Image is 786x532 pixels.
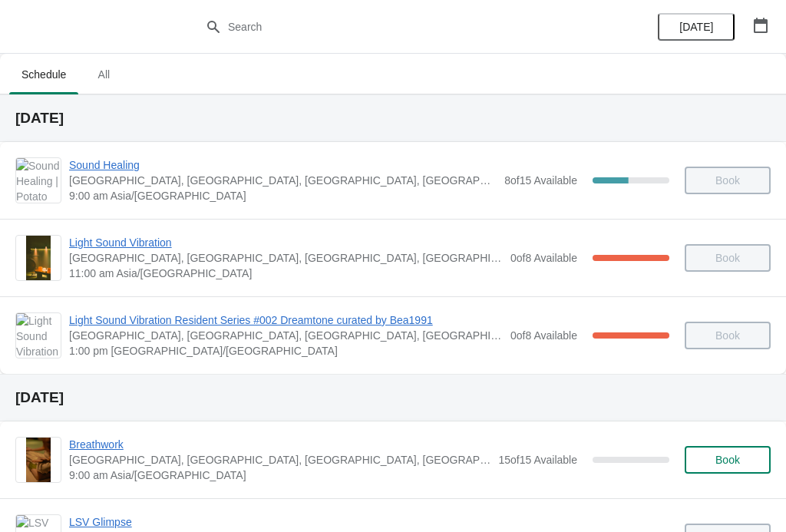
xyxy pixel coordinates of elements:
span: [GEOGRAPHIC_DATA], [GEOGRAPHIC_DATA], [GEOGRAPHIC_DATA], [GEOGRAPHIC_DATA], [GEOGRAPHIC_DATA] [69,328,503,343]
img: Breathwork | Potato Head Suites & Studios, Jalan Petitenget, Seminyak, Badung Regency, Bali, Indo... [26,438,51,482]
span: Book [715,454,740,466]
span: 15 of 15 Available [498,454,577,466]
span: Light Sound Vibration Resident Series #002 Dreamtone curated by Bea1991 [69,312,503,328]
span: All [84,61,123,88]
span: Breathwork [69,437,490,452]
span: Schedule [9,61,78,88]
span: [GEOGRAPHIC_DATA], [GEOGRAPHIC_DATA], [GEOGRAPHIC_DATA], [GEOGRAPHIC_DATA], [GEOGRAPHIC_DATA] [69,452,490,468]
span: Light Sound Vibration [69,235,503,250]
span: 1:00 pm [GEOGRAPHIC_DATA]/[GEOGRAPHIC_DATA] [69,343,503,359]
span: 9:00 am Asia/[GEOGRAPHIC_DATA] [69,188,497,203]
span: 0 of 8 Available [510,329,577,342]
h2: [DATE] [15,111,771,126]
span: 9:00 am Asia/[GEOGRAPHIC_DATA] [69,468,490,483]
span: 11:00 am Asia/[GEOGRAPHIC_DATA] [69,266,503,281]
span: 8 of 15 Available [504,174,577,187]
input: Search [227,13,589,41]
img: Light Sound Vibration | Potato Head Suites & Studios, Jalan Petitenget, Seminyak, Badung Regency,... [26,236,51,280]
img: Sound Healing | Potato Head Suites & Studios, Jalan Petitenget, Seminyak, Badung Regency, Bali, I... [16,158,61,203]
span: 0 of 8 Available [510,252,577,264]
button: Book [685,446,771,474]
h2: [DATE] [15,390,771,405]
button: [DATE] [658,13,735,41]
span: [GEOGRAPHIC_DATA], [GEOGRAPHIC_DATA], [GEOGRAPHIC_DATA], [GEOGRAPHIC_DATA], [GEOGRAPHIC_DATA] [69,250,503,266]
span: LSV Glimpse [69,514,503,530]
span: Sound Healing [69,157,497,173]
span: [DATE] [679,21,713,33]
span: [GEOGRAPHIC_DATA], [GEOGRAPHIC_DATA], [GEOGRAPHIC_DATA], [GEOGRAPHIC_DATA], [GEOGRAPHIC_DATA] [69,173,497,188]
img: Light Sound Vibration Resident Series #002 Dreamtone curated by Bea1991 | Potato Head Suites & St... [16,313,61,358]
